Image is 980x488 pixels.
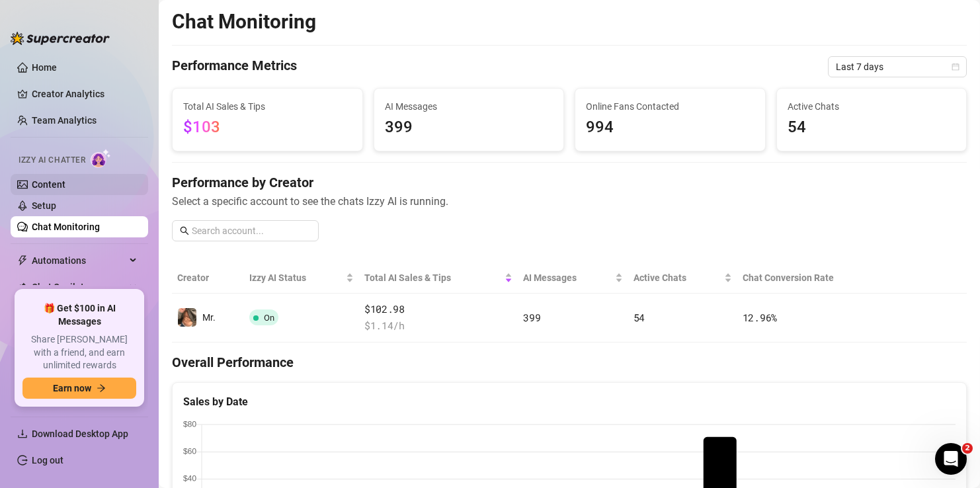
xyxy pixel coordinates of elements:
div: Sales by Date [183,393,956,410]
span: $ 1.14 /h [364,318,512,334]
span: Izzy AI Chatter [19,154,85,167]
th: AI Messages [518,263,628,294]
th: Chat Conversion Rate [737,263,887,294]
img: logo-BBDzfeDw.svg [11,32,110,45]
span: Online Fans Contacted [586,99,755,114]
a: Setup [32,200,56,211]
input: Search account... [192,224,311,238]
span: 12.96 % [743,311,777,324]
h4: Overall Performance [172,353,967,372]
a: Creator Analytics [32,83,138,104]
th: Total AI Sales & Tips [359,263,518,294]
span: Total AI Sales & Tips [183,99,352,114]
span: arrow-right [97,384,106,393]
span: 54 [788,115,956,140]
h4: Performance Metrics [172,56,297,77]
button: Earn nowarrow-right [22,378,136,399]
span: Chat Copilot [32,276,126,298]
span: calendar [952,63,960,71]
span: $102.98 [364,302,512,317]
span: 2 [962,443,973,454]
a: Team Analytics [32,115,97,126]
h2: Chat Monitoring [172,9,316,34]
span: Mr. [202,312,216,323]
span: thunderbolt [17,255,28,266]
span: 🎁 Get $100 in AI Messages [22,302,136,328]
span: Select a specific account to see the chats Izzy AI is running. [172,193,967,210]
span: 399 [523,311,540,324]
img: Chat Copilot [17,282,26,292]
span: Total AI Sales & Tips [364,270,502,285]
span: Download Desktop App [32,428,128,439]
h4: Performance by Creator [172,173,967,192]
img: Mr. [178,308,196,327]
img: AI Chatter [91,149,111,168]
iframe: Intercom live chat [935,443,967,475]
span: $103 [183,118,220,136]
a: Home [32,62,57,73]
span: On [264,313,274,323]
span: AI Messages [523,270,612,285]
span: 399 [385,115,553,140]
span: Last 7 days [836,57,959,77]
span: Active Chats [788,99,956,114]
th: Active Chats [628,263,737,294]
th: Creator [172,263,244,294]
span: Earn now [53,383,91,393]
span: search [180,226,189,235]
span: 54 [633,311,645,324]
a: Log out [32,455,63,466]
span: Izzy AI Status [249,270,343,285]
span: 994 [586,115,755,140]
a: Chat Monitoring [32,222,100,232]
th: Izzy AI Status [244,263,359,294]
span: Automations [32,250,126,271]
span: AI Messages [385,99,553,114]
span: Active Chats [633,270,721,285]
span: download [17,428,28,439]
span: Share [PERSON_NAME] with a friend, and earn unlimited rewards [22,333,136,372]
a: Content [32,179,65,190]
